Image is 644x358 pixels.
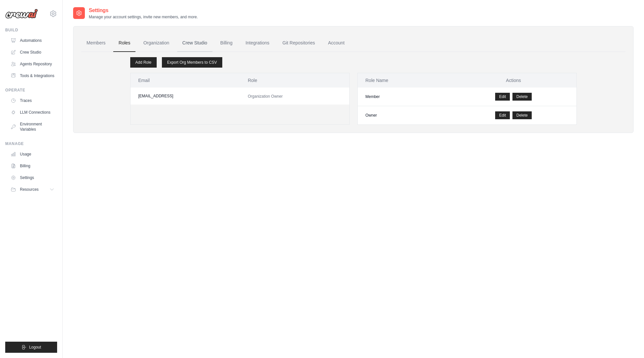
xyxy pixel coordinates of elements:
div: Build [5,27,57,33]
th: Email [131,73,240,88]
a: Roles [113,34,135,52]
a: Integrations [240,34,275,52]
a: Account [323,34,350,52]
td: Owner [358,106,451,125]
button: Delete [512,93,532,101]
a: Traces [8,95,57,106]
th: Role [240,73,349,88]
a: Automations [8,35,57,46]
img: Logo [5,9,38,19]
a: Edit [495,93,510,101]
a: LLM Connections [8,107,57,118]
a: Export Org Members to CSV [162,57,222,68]
a: Settings [8,172,57,183]
span: Resources [20,187,39,192]
a: Agents Repository [8,59,57,69]
span: Logout [29,345,41,350]
h2: Settings [89,7,198,14]
button: Logout [5,342,57,353]
td: Member [358,88,451,106]
button: Delete [512,111,532,119]
span: Organization Owner [248,94,283,99]
a: Usage [8,149,57,159]
div: Operate [5,88,57,93]
a: Git Repositories [277,34,320,52]
th: Role Name [358,73,451,88]
a: Edit [495,111,510,119]
a: Tools & Integrations [8,71,57,81]
th: Actions [451,73,576,88]
a: Add Role [130,57,157,68]
td: [EMAIL_ADDRESS] [131,88,240,105]
a: Billing [215,34,238,52]
a: Environment Variables [8,119,57,135]
a: Crew Studio [177,34,212,52]
a: Organization [138,34,174,52]
a: Billing [8,161,57,171]
button: Resources [8,184,57,195]
a: Crew Studio [8,47,57,57]
div: Manage [5,141,57,146]
a: Members [81,34,111,52]
p: Manage your account settings, invite new members, and more. [89,14,198,20]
